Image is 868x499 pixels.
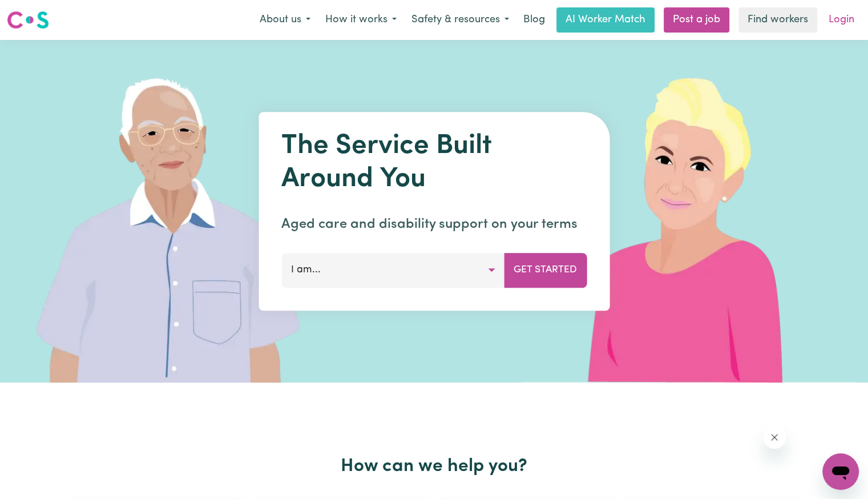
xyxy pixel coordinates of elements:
[664,7,729,33] a: Post a job
[516,7,552,33] a: Blog
[7,10,49,30] img: Careseekers logo
[7,8,69,17] span: Need any help?
[822,453,859,490] iframe: Button to launch messaging window
[738,7,817,33] a: Find workers
[556,7,655,33] a: AI Worker Match
[822,7,861,33] a: Login
[252,8,318,32] button: About us
[318,8,404,32] button: How it works
[281,130,587,196] h1: The Service Built Around You
[7,7,49,33] a: Careseekers logo
[64,456,804,477] h2: How can we help you?
[504,253,587,287] button: Get Started
[281,253,504,287] button: I am...
[404,8,516,32] button: Safety & resources
[281,214,587,235] p: Aged care and disability support on your terms
[763,426,786,449] iframe: Close message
